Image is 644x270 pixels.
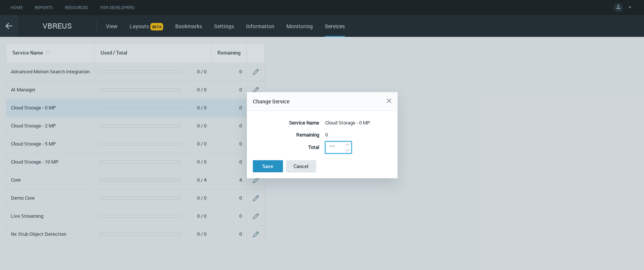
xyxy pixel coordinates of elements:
button: Save [253,160,283,172]
button: Cancel [286,160,316,172]
td: Cloud Storage - 0 MP [322,117,392,129]
h1: Change Service [253,97,289,106]
th: Remaining [253,129,322,141]
button: Close [383,95,395,107]
th: Service Name [253,117,322,129]
td: 0 [322,129,392,141]
th: Total [253,141,322,154]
